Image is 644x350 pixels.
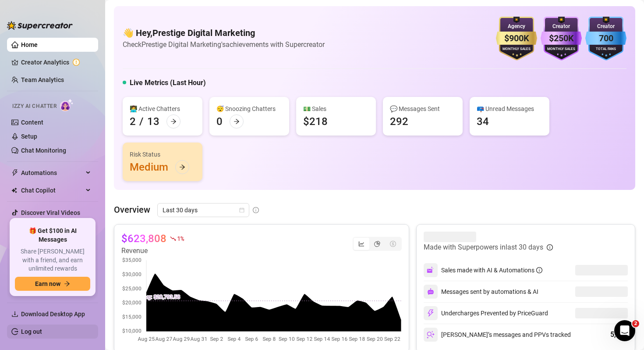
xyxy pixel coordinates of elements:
[21,209,80,216] a: Discover Viral Videos
[614,320,635,341] iframe: Intercom live chat
[441,265,542,275] div: Sales made with AI & Automations
[541,32,582,45] div: $250K
[21,311,85,318] span: Download Desktop App
[424,328,571,342] div: [PERSON_NAME]’s messages and PPVs tracked
[585,22,626,31] div: Creator
[177,234,184,243] span: 1 %
[123,39,325,50] article: Check Prestige Digital Marketing's achievements with Supercreator
[64,281,70,287] span: arrow-right
[390,104,456,114] div: 💬 Messages Sent
[15,227,90,244] span: 🎁 Get $100 in AI Messages
[477,114,489,129] div: 34
[496,17,537,61] img: gold-badge-CigiZidd.svg
[123,27,325,39] h4: 👋 Hey, Prestige Digital Marketing
[424,285,538,299] div: Messages sent by automations & AI
[585,17,626,61] img: blue-badge-DgoSNQY1.svg
[427,331,435,339] img: svg%3e
[147,114,159,129] div: 13
[234,118,240,125] span: arrow-right
[35,280,60,287] span: Earn now
[170,236,176,242] span: fall
[374,241,380,247] span: pie-chart
[21,328,42,335] a: Log out
[427,266,435,274] img: svg%3e
[424,306,548,320] div: Undercharges Prevented by PriceGuard
[121,246,184,256] article: Revenue
[15,277,90,291] button: Earn nowarrow-right
[358,241,364,247] span: line-chart
[496,46,537,52] div: Monthly Sales
[496,32,537,45] div: $900K
[130,78,206,88] h5: Live Metrics (Last Hour)
[477,104,542,114] div: 📪 Unread Messages
[610,329,628,340] div: 5,815
[632,320,639,327] span: 2
[130,150,195,159] div: Risk Status
[21,119,43,126] a: Content
[130,104,195,114] div: 👩‍💻 Active Chatters
[541,17,582,61] img: purple-badge-B9DA21FR.svg
[21,76,64,83] a: Team Analytics
[11,169,18,176] span: thunderbolt
[179,164,185,170] span: arrow-right
[130,114,136,129] div: 2
[11,311,18,318] span: download
[536,267,542,273] span: info-circle
[541,46,582,52] div: Monthly Sales
[239,207,244,213] span: calendar
[21,55,91,69] a: Creator Analytics exclamation-circle
[163,204,244,217] span: Last 30 days
[15,247,90,273] span: Share [PERSON_NAME] with a friend, and earn unlimited rewards
[547,244,553,250] span: info-circle
[21,41,38,48] a: Home
[121,232,166,246] article: $623,808
[424,242,543,253] article: Made with Superpowers in last 30 days
[21,147,66,154] a: Chat Monitoring
[21,133,37,140] a: Setup
[585,32,626,45] div: 700
[427,309,435,317] img: svg%3e
[21,183,83,197] span: Chat Copilot
[216,114,223,129] div: 0
[496,22,537,31] div: Agency
[216,104,282,114] div: 😴 Snoozing Chatters
[114,203,150,216] article: Overview
[353,237,402,251] div: segmented control
[21,166,83,180] span: Automations
[303,114,328,129] div: $218
[7,21,73,30] img: logo-BBDzfeDw.svg
[170,118,177,125] span: arrow-right
[427,288,434,295] img: svg%3e
[541,22,582,31] div: Creator
[390,241,396,247] span: dollar-circle
[11,187,17,193] img: Chat Copilot
[585,46,626,52] div: Total Fans
[253,207,259,213] span: info-circle
[390,114,408,129] div: 292
[60,99,74,111] img: AI Chatter
[12,102,57,111] span: Izzy AI Chatter
[303,104,369,114] div: 💵 Sales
